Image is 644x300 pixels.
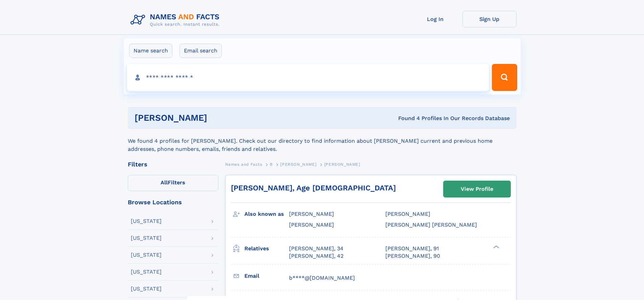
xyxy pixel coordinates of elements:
[280,162,316,167] span: [PERSON_NAME]
[270,160,273,168] a: B
[131,218,162,224] div: [US_STATE]
[131,269,162,275] div: [US_STATE]
[127,64,489,91] input: search input
[244,208,289,220] h3: Also known as
[180,44,222,58] label: Email search
[161,179,168,186] span: All
[289,222,334,228] span: [PERSON_NAME]
[385,245,439,252] a: [PERSON_NAME], 91
[492,245,500,249] div: ❯
[244,270,289,282] h3: Email
[231,184,396,192] a: [PERSON_NAME], Age [DEMOGRAPHIC_DATA]
[128,11,225,29] img: Logo Names and Facts
[408,11,462,27] a: Log In
[128,175,218,191] label: Filters
[131,252,162,258] div: [US_STATE]
[289,211,334,217] span: [PERSON_NAME]
[385,252,440,260] a: [PERSON_NAME], 90
[462,11,517,27] a: Sign Up
[135,114,303,122] h1: [PERSON_NAME]
[131,235,162,241] div: [US_STATE]
[225,160,262,168] a: Names and Facts
[244,243,289,254] h3: Relatives
[129,44,172,58] label: Name search
[289,252,343,260] a: [PERSON_NAME], 42
[324,162,360,167] span: [PERSON_NAME]
[131,286,162,292] div: [US_STATE]
[303,115,510,122] div: Found 4 Profiles In Our Records Database
[128,161,218,167] div: Filters
[280,160,316,168] a: [PERSON_NAME]
[461,181,493,197] div: View Profile
[492,64,517,91] button: Search Button
[444,181,510,197] a: View Profile
[128,199,218,205] div: Browse Locations
[270,162,273,167] span: B
[385,222,477,228] span: [PERSON_NAME] [PERSON_NAME]
[128,129,517,153] div: We found 4 profiles for [PERSON_NAME]. Check out our directory to find information about [PERSON_...
[289,245,343,252] a: [PERSON_NAME], 34
[385,211,430,217] span: [PERSON_NAME]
